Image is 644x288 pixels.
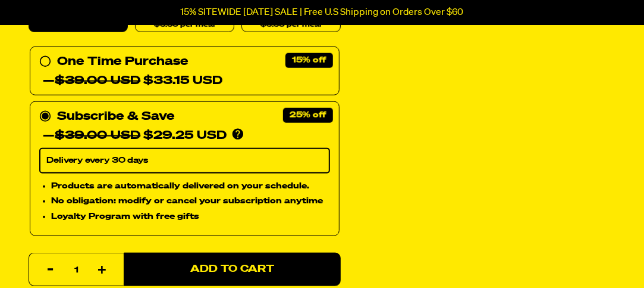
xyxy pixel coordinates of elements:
span: Add to Cart [190,265,274,275]
del: $39.00 USD [55,75,140,87]
div: One Time Purchase [39,52,330,91]
del: $39.00 USD [55,130,140,142]
div: Subscribe & Save [57,107,174,126]
li: Loyalty Program with free gifts [51,210,330,224]
select: Subscribe & Save —$39.00 USD$29.25 USD Products are automatically delivered on your schedule. No ... [39,148,330,174]
p: 15% SITEWIDE [DATE] SALE | Free U.S Shipping on Orders Over $60 [181,7,464,18]
div: — $29.25 USD [43,126,227,145]
input: quantity [36,253,117,287]
span: $5.53 per meal [260,21,321,29]
li: No obligation: modify or cancel your subscription anytime [51,195,330,208]
div: — $33.15 USD [43,72,222,91]
li: Products are automatically delivered on your schedule. [51,179,330,193]
span: $5.53 per meal [154,21,215,29]
button: Add to Cart [124,253,341,286]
